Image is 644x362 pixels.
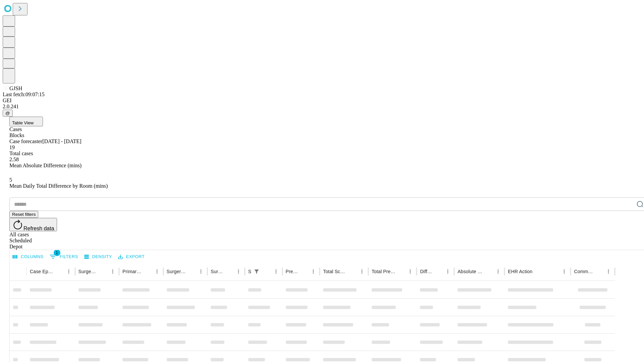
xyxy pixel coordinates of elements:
button: Menu [271,267,281,276]
div: Primary Service [122,269,142,274]
div: Case Epic Id [30,269,54,274]
button: Menu [64,267,73,276]
span: GJSH [9,85,22,91]
button: Sort [594,267,604,276]
div: Total Predicted Duration [372,269,396,274]
button: Sort [224,267,234,276]
span: Mean Absolute Difference (mins) [9,163,82,168]
button: Sort [299,267,309,276]
button: Reset filters [9,211,38,218]
button: Menu [152,267,162,276]
div: Surgery Name [167,269,186,274]
button: Density [83,252,114,262]
span: Total cases [9,150,33,156]
div: Surgery Date [211,269,224,274]
button: Menu [559,267,569,276]
button: Sort [55,267,64,276]
button: Menu [443,267,452,276]
span: 5 [9,177,12,183]
span: [DATE] - [DATE] [42,138,81,144]
button: Sort [348,267,357,276]
button: Menu [196,267,206,276]
button: Sort [533,267,542,276]
button: Menu [108,267,117,276]
span: Last fetch: 09:07:15 [3,92,45,97]
button: Refresh data [9,218,57,231]
button: Sort [99,267,108,276]
button: @ [3,110,13,117]
button: Menu [357,267,367,276]
button: Menu [604,267,613,276]
button: Show filters [252,267,261,276]
span: Table View [12,120,34,125]
div: GEI [3,98,641,104]
div: 1 active filter [252,267,261,276]
div: Predicted In Room Duration [286,269,299,274]
button: Menu [493,267,503,276]
button: Sort [143,267,152,276]
button: Table View [9,117,43,126]
button: Sort [187,267,196,276]
div: Surgeon Name [78,269,98,274]
button: Sort [396,267,406,276]
span: Case forecaster [9,138,42,144]
button: Select columns [11,252,45,262]
button: Menu [406,267,415,276]
button: Export [116,252,146,262]
button: Sort [434,267,443,276]
div: EHR Action [508,269,532,274]
div: Absolute Difference [458,269,483,274]
div: Total Scheduled Duration [323,269,347,274]
button: Sort [262,267,271,276]
button: Show filters [48,251,80,262]
div: 2.0.241 [3,104,641,110]
span: 19 [9,144,15,150]
button: Menu [309,267,318,276]
div: Difference [420,269,433,274]
div: Scheduled In Room Duration [248,269,251,274]
button: Menu [234,267,243,276]
span: @ [5,111,10,116]
span: Refresh data [23,226,54,231]
div: Comments [574,269,593,274]
span: Mean Daily Total Difference by Room (mins) [9,183,108,189]
span: Reset filters [12,212,36,217]
span: 1 [54,249,60,256]
span: 2.58 [9,157,19,162]
button: Sort [484,267,493,276]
